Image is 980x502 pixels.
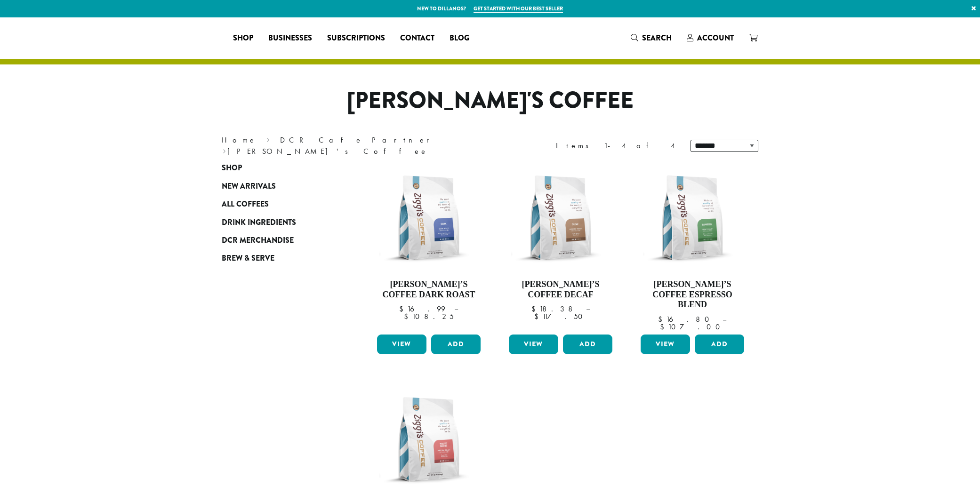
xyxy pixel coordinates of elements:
[222,135,257,145] a: Home
[222,249,335,267] a: Brew & Serve
[586,304,590,314] span: –
[375,385,483,494] img: Ziggis-House-Blend-12-oz.png
[404,311,454,321] bdi: 108.25
[222,195,335,213] a: All Coffees
[266,131,270,146] span: ›
[454,304,458,314] span: –
[222,135,476,157] nav: Breadcrumb
[556,140,676,151] div: Items 1-4 of 4
[660,322,724,332] bdi: 107.00
[563,335,612,354] button: Add
[695,335,744,354] button: Add
[431,335,481,354] button: Add
[660,322,668,332] span: $
[400,32,434,44] span: Contact
[222,231,335,249] a: DCR Merchandise
[233,32,253,44] span: Shop
[658,314,714,324] bdi: 16.80
[642,32,672,43] span: Search
[534,311,587,321] bdi: 117.50
[638,164,747,272] img: Ziggis-Espresso-Blend-12-oz.png
[225,31,261,46] a: Shop
[223,143,226,157] span: ›
[268,32,312,44] span: Businesses
[506,279,615,300] h4: [PERSON_NAME]’s Coffee Decaf
[222,199,269,210] span: All Coffees
[638,279,747,310] h4: [PERSON_NAME]’s Coffee Espresso Blend
[534,311,542,321] span: $
[399,304,445,314] bdi: 16.99
[222,253,274,264] span: Brew & Serve
[377,335,426,354] a: View
[450,32,469,44] span: Blog
[375,164,483,272] img: Ziggis-Dark-Blend-12-oz.png
[399,304,407,314] span: $
[375,279,483,300] h4: [PERSON_NAME]’s Coffee Dark Roast
[531,304,539,314] span: $
[222,159,335,177] a: Shop
[327,32,385,44] span: Subscriptions
[641,335,690,354] a: View
[638,164,747,331] a: [PERSON_NAME]’s Coffee Espresso Blend
[723,314,726,324] span: –
[222,162,242,174] span: Shop
[658,314,666,324] span: $
[222,217,296,229] span: Drink Ingredients
[222,235,294,247] span: DCR Merchandise
[531,304,577,314] bdi: 18.38
[375,164,483,331] a: [PERSON_NAME]’s Coffee Dark Roast
[474,5,563,13] a: Get started with our best seller
[506,164,615,331] a: [PERSON_NAME]’s Coffee Decaf
[222,213,335,231] a: Drink Ingredients
[280,135,436,145] a: DCR Cafe Partner
[222,181,276,192] span: New Arrivals
[697,32,734,43] span: Account
[623,30,679,46] a: Search
[404,311,412,321] span: $
[215,87,765,114] h1: [PERSON_NAME]'s Coffee
[222,177,335,195] a: New Arrivals
[509,335,558,354] a: View
[506,164,615,272] img: Ziggis-Decaf-Blend-12-oz.png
